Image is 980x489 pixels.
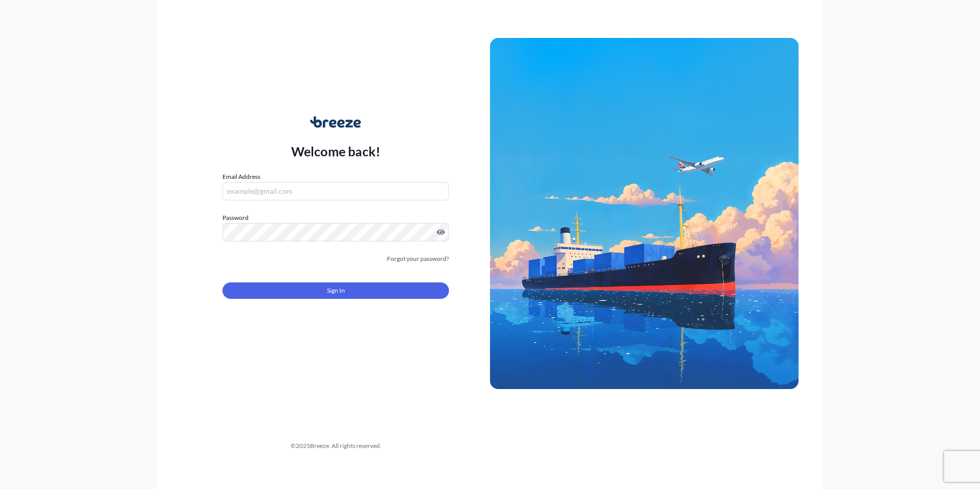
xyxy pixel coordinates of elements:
span: Sign In [327,286,345,296]
p: Welcome back! [291,143,381,159]
label: Email Address [222,172,260,182]
button: Sign In [222,282,449,299]
img: Ship illustration [490,38,799,389]
div: © 2025 Breeze. All rights reserved. [181,441,490,451]
button: Show password [437,228,445,236]
label: Password [222,213,449,223]
input: example@gmail.com [222,182,449,200]
a: Forgot your password? [387,254,449,264]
